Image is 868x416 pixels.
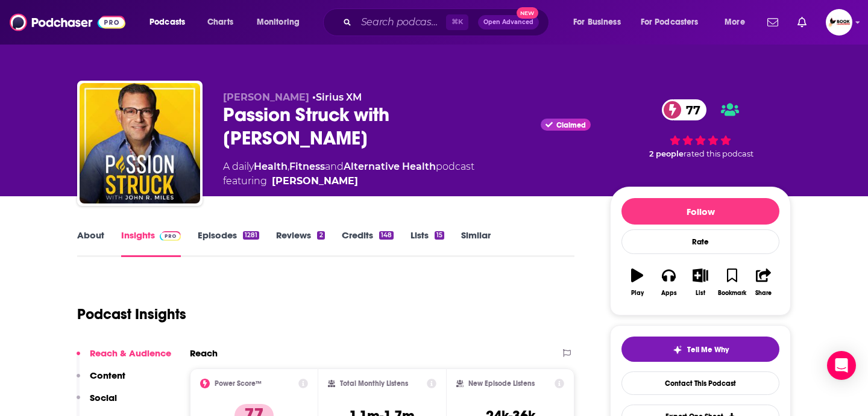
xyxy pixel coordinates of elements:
[684,149,753,158] span: rated this podcast
[276,229,324,257] a: Reviews2
[215,379,262,388] h2: Power Score™
[254,161,288,172] a: Health
[718,290,746,297] div: Bookmark
[716,261,747,304] button: Bookmark
[716,13,760,32] button: open menu
[77,392,117,414] button: Social
[461,229,491,257] a: Similar
[621,261,653,304] button: Play
[565,13,636,32] button: open menu
[446,14,468,30] span: ⌘ K
[325,161,344,172] span: and
[763,12,783,33] a: Show notifications dropdown
[312,92,362,103] span: •
[483,19,533,25] span: Open Advanced
[478,15,539,29] button: Open AdvancedNew
[77,347,171,370] button: Reach & Audience
[826,9,852,36] button: Show profile menu
[316,92,362,103] a: Sirius XM
[793,12,811,33] a: Show notifications dropdown
[621,371,779,395] a: Contact This Podcast
[223,92,309,103] span: [PERSON_NAME]
[223,174,474,188] span: featuring
[826,9,852,36] img: User Profile
[633,13,716,32] button: open menu
[243,231,259,240] div: 1281
[685,261,716,304] button: List
[90,370,125,381] p: Content
[344,161,436,172] a: Alternative Health
[77,370,125,392] button: Content
[662,99,706,120] a: 77
[80,83,200,203] img: Passion Struck with John R. Miles
[200,13,241,32] a: Charts
[755,290,772,297] div: Share
[340,379,408,388] h2: Total Monthly Listens
[207,14,233,31] span: Charts
[342,229,394,257] a: Credits148
[10,11,125,34] img: Podchaser - Follow, Share and Rate Podcasts
[160,231,181,241] img: Podchaser Pro
[827,351,856,380] div: Open Intercom Messenger
[272,174,358,188] a: John R. Miles
[556,122,586,128] span: Claimed
[77,305,186,323] h1: Podcast Insights
[141,13,201,32] button: open menu
[149,14,185,31] span: Podcasts
[435,231,444,240] div: 15
[77,229,104,257] a: About
[826,9,852,36] span: Logged in as BookLaunchers
[725,14,745,31] span: More
[90,392,117,403] p: Social
[649,149,684,158] span: 2 people
[748,261,779,304] button: Share
[621,229,779,254] div: Rate
[190,347,218,359] h2: Reach
[356,13,446,32] input: Search podcasts, credits, & more...
[673,345,682,355] img: tell me why sparkle
[621,198,779,225] button: Follow
[641,14,699,31] span: For Podcasters
[687,345,729,355] span: Tell Me Why
[121,229,181,257] a: InsightsPodchaser Pro
[653,261,684,304] button: Apps
[410,229,444,257] a: Lists15
[90,347,171,359] p: Reach & Audience
[317,231,324,240] div: 2
[610,92,791,167] div: 77 2 peoplerated this podcast
[335,8,561,36] div: Search podcasts, credits, & more...
[468,379,535,388] h2: New Episode Listens
[517,7,538,19] span: New
[288,161,289,172] span: ,
[248,13,315,32] button: open menu
[573,14,621,31] span: For Business
[289,161,325,172] a: Fitness
[674,99,706,120] span: 77
[631,290,644,297] div: Play
[379,231,394,240] div: 148
[661,290,677,297] div: Apps
[257,14,300,31] span: Monitoring
[621,337,779,362] button: tell me why sparkleTell Me Why
[223,160,474,188] div: A daily podcast
[198,229,259,257] a: Episodes1281
[696,290,705,297] div: List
